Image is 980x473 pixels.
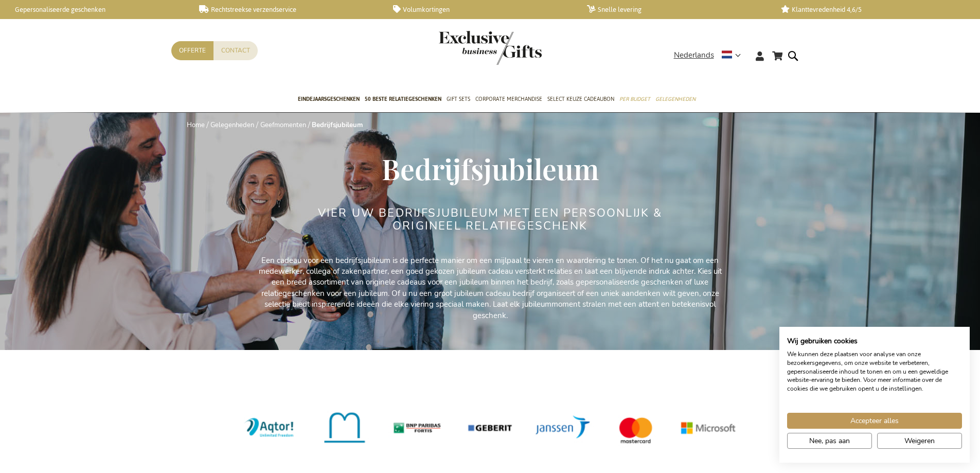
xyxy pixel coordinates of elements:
[655,87,696,113] a: Gelegenheden
[312,120,363,130] strong: Bedrijfsjubileum
[787,337,962,346] h2: Wij gebruiken cookies
[439,31,542,65] img: Exclusive Business gifts logo
[5,5,183,14] a: Gepersonaliseerde geschenken
[210,120,254,130] a: Gelegenheden
[365,87,441,113] a: 50 beste relatiegeschenken
[787,413,962,429] button: Accepteer alle cookies
[809,435,850,446] span: Nee, pas aan
[297,207,683,232] h2: VIER UW BEDRIJFSJUBILEUM MET EEN PERSOONLIJK & ORIGINEEL RELATIEGESCHENK
[393,5,571,14] a: Volumkortingen
[187,120,205,130] a: Home
[904,435,935,446] span: Weigeren
[365,94,441,104] span: 50 beste relatiegeschenken
[850,415,899,426] span: Accepteer alles
[547,94,614,104] span: Select Keuze Cadeaubon
[298,94,360,104] span: Eindejaarsgeschenken
[619,87,650,113] a: Per Budget
[674,49,747,61] div: Nederlands
[382,149,599,187] span: Bedrijfsjubileum
[171,41,213,60] a: Offerte
[447,87,470,113] a: Gift Sets
[787,433,872,449] button: Pas cookie voorkeuren aan
[619,94,650,104] span: Per Budget
[260,120,306,130] a: Geefmomenten
[447,94,470,104] span: Gift Sets
[877,433,962,449] button: Alle cookies weigeren
[781,5,958,14] a: Klanttevredenheid 4,6/5
[259,255,722,322] p: Een cadeau voor een bedrijfsjubileum is de perfecte manier om een mijlpaal te vieren en waarderin...
[674,49,714,61] span: Nederlands
[587,5,764,14] a: Snelle levering
[475,94,542,104] span: Corporate Merchandise
[298,87,360,113] a: Eindejaarsgeschenken
[439,31,490,65] a: store logo
[547,87,614,113] a: Select Keuze Cadeaubon
[655,94,696,104] span: Gelegenheden
[199,5,377,14] a: Rechtstreekse verzendservice
[787,350,962,393] p: We kunnen deze plaatsen voor analyse van onze bezoekersgegevens, om onze website te verbeteren, g...
[475,87,542,113] a: Corporate Merchandise
[213,41,258,60] a: Contact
